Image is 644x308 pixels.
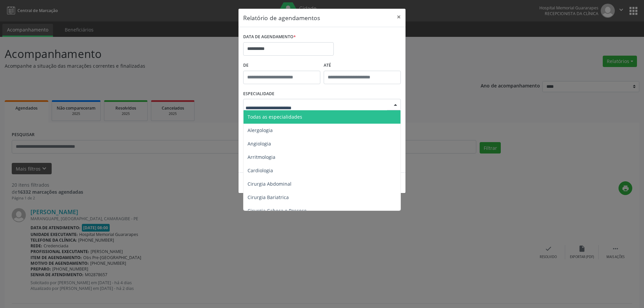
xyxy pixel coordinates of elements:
span: Cirurgia Bariatrica [248,194,289,200]
label: ATÉ [324,60,401,71]
span: Cirurgia Cabeça e Pescoço [248,207,307,214]
label: DATA DE AGENDAMENTO [243,32,296,42]
button: Close [392,9,406,25]
label: ESPECIALIDADE [243,89,274,99]
span: Cardiologia [248,167,273,174]
h5: Relatório de agendamentos [243,13,320,22]
span: Todas as especialidades [248,114,302,120]
span: Cirurgia Abdominal [248,181,291,187]
label: De [243,60,320,71]
span: Arritmologia [248,154,275,160]
span: Alergologia [248,127,273,133]
span: Angiologia [248,140,271,147]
